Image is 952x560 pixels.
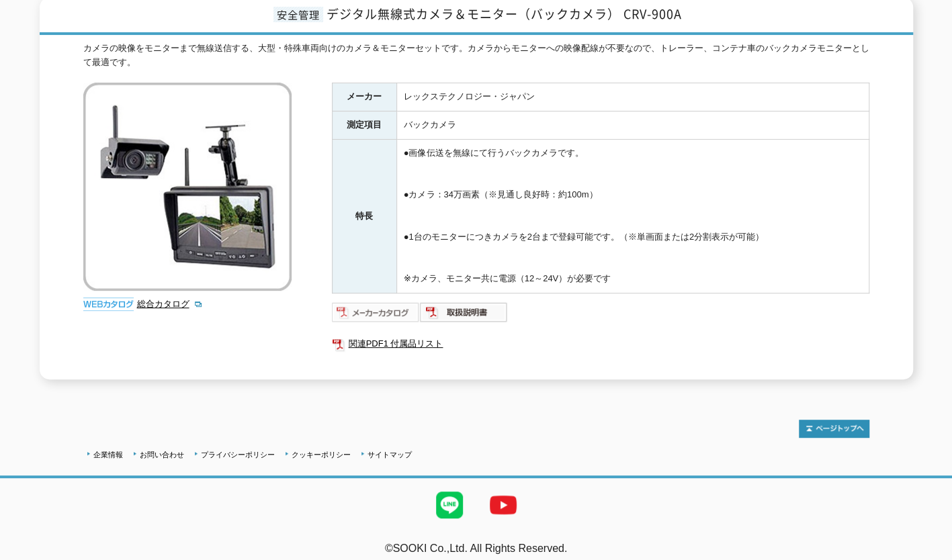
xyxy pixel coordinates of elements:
[140,451,184,459] a: お問い合わせ
[292,451,351,459] a: クッキーポリシー
[332,111,396,140] th: 測定項目
[799,420,869,438] img: トップページへ
[420,310,508,320] a: 取扱説明書
[93,451,123,459] a: 企業情報
[476,478,530,532] img: YouTube
[332,83,396,111] th: メーカー
[332,301,420,323] img: メーカーカタログ
[396,140,869,293] td: ●画像伝送を無線にて行うバックカメラです。 ●カメラ：34万画素（※見通し良好時：約100m） ●1台のモニターにつきカメラを2台まで登録可能です。（※単画面または2分割表示が可能） ※カメラ、...
[201,451,275,459] a: プライバシーポリシー
[332,335,869,353] a: 関連PDF1 付属品リスト
[396,83,869,111] td: レックステクノロジー・ジャパン
[423,478,476,532] img: LINE
[327,5,682,23] span: デジタル無線式カメラ＆モニター（バックカメラ） CRV-900A
[332,140,396,293] th: 特長
[83,42,869,70] div: カメラの映像をモニターまで無線送信する、大型・特殊車両向けのカメラ＆モニターセットです。カメラからモニターへの映像配線が不要なので、トレーラー、コンテナ車のバックカメラモニターとして最適です。
[332,310,420,320] a: メーカーカタログ
[367,451,412,459] a: サイトマップ
[396,111,869,140] td: バックカメラ
[273,7,323,22] span: 安全管理
[83,83,292,291] img: デジタル無線式カメラ＆モニター（バックカメラ） CRV-900A
[137,299,203,309] a: 総合カタログ
[83,297,134,311] img: webカタログ
[420,301,508,323] img: 取扱説明書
